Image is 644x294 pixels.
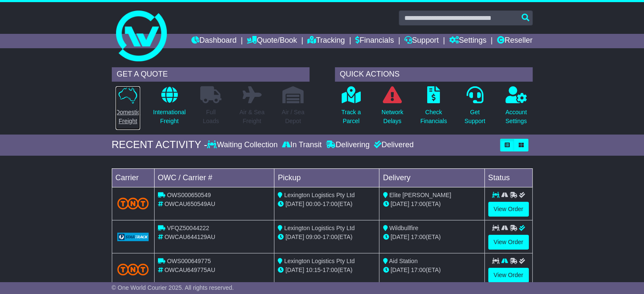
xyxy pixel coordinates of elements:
td: Delivery [379,168,484,187]
span: OWCAU644129AU [164,234,215,240]
span: [DATE] [390,267,409,273]
span: 17:00 [323,234,337,240]
span: 17:00 [411,234,426,240]
div: - (ETA) [278,233,376,242]
p: Get Support [464,108,485,126]
span: 09:00 [306,234,321,240]
span: 17:00 [411,201,426,207]
img: TNT_Domestic.png [117,198,149,209]
a: View Order [488,235,529,250]
a: Financials [355,34,394,48]
a: Quote/Book [247,34,297,48]
a: InternationalFreight [152,86,186,130]
span: 17:00 [323,201,337,207]
p: Network Delays [381,108,403,126]
div: GET A QUOTE [112,67,310,82]
td: Carrier [112,168,154,187]
span: 10:15 [306,267,321,273]
div: Waiting Collection [207,140,279,150]
td: Status [484,168,532,187]
a: Dashboard [191,34,237,48]
div: Delivered [372,140,414,150]
span: OWS000649775 [167,258,211,264]
span: Elite [PERSON_NAME] [389,192,451,198]
p: Check Financials [420,108,447,126]
span: 00:00 [306,201,321,207]
span: OWS000650549 [167,192,211,198]
span: © One World Courier 2025. All rights reserved. [112,284,234,291]
a: CheckFinancials [420,86,448,130]
span: OWCAU650549AU [164,201,215,207]
span: 17:00 [411,267,426,273]
p: Domestic Freight [116,108,140,126]
p: Track a Parcel [341,108,361,126]
a: Tracking [307,34,345,48]
div: - (ETA) [278,200,376,209]
span: [DATE] [390,234,409,240]
div: QUICK ACTIONS [335,67,533,82]
span: Aid Station [389,258,418,264]
span: [DATE] [390,201,409,207]
a: DomesticFreight [115,86,141,130]
a: View Order [488,268,529,283]
div: In Transit [280,140,324,150]
div: RECENT ACTIVITY - [112,139,207,151]
div: (ETA) [383,266,481,275]
a: View Order [488,202,529,217]
span: Wildbullfire [389,225,418,231]
div: Delivering [324,140,372,150]
div: - (ETA) [278,266,376,275]
div: (ETA) [383,200,481,209]
a: AccountSettings [505,86,528,130]
a: GetSupport [464,86,486,130]
td: OWC / Carrier # [154,168,274,187]
a: Reseller [497,34,532,48]
span: VFQZ50044222 [167,225,209,231]
img: TNT_Domestic.png [117,264,149,275]
span: [DATE] [285,234,304,240]
a: NetworkDelays [381,86,404,130]
span: 17:00 [323,267,337,273]
p: Air & Sea Freight [239,108,264,126]
img: GetCarrierServiceLogo [117,233,149,241]
div: (ETA) [383,233,481,242]
span: [DATE] [285,201,304,207]
a: Track aParcel [341,86,361,130]
p: International Freight [153,108,185,126]
span: Lexington Logistics Pty Ltd [284,192,355,198]
p: Air / Sea Depot [282,108,304,126]
span: Lexington Logistics Pty Ltd [284,225,355,231]
a: Settings [449,34,486,48]
span: [DATE] [285,267,304,273]
p: Full Loads [200,108,221,126]
span: Lexington Logistics Pty Ltd [284,258,355,264]
p: Account Settings [506,108,527,126]
span: OWCAU649775AU [164,267,215,273]
td: Pickup [274,168,379,187]
a: Support [404,34,439,48]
